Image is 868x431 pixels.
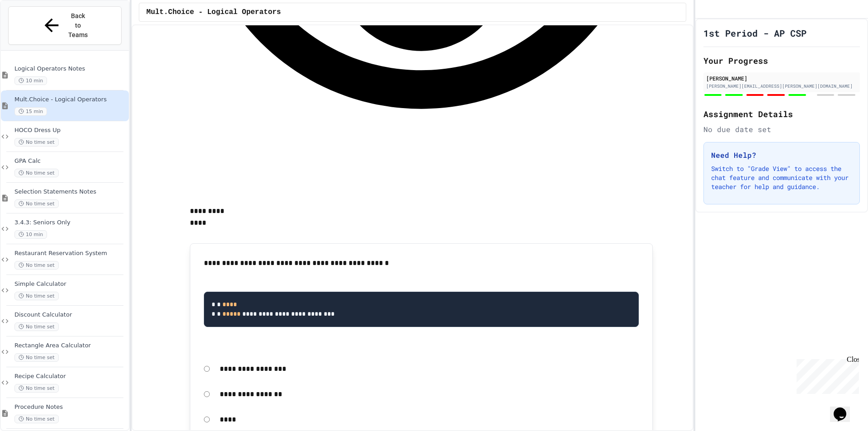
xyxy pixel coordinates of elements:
[14,384,59,393] span: No time set
[14,322,59,331] span: No time set
[14,261,59,270] span: No time set
[14,311,127,319] span: Discount Calculator
[703,27,807,39] h1: 1st Period - AP CSP
[8,6,122,45] button: Back to Teams
[14,65,127,73] span: Logical Operators Notes
[14,107,47,116] span: 15 min
[706,74,857,82] div: [PERSON_NAME]
[711,164,852,191] p: Switch to "Grade View" to access the chat feature and communicate with your teacher for help and ...
[14,280,127,288] span: Simple Calculator
[14,415,59,423] span: No time set
[67,11,89,40] span: Back to Teams
[146,7,281,18] span: Mult.Choice - Logical Operators
[14,127,127,134] span: HOCO Dress Up
[14,292,59,300] span: No time set
[14,219,127,227] span: 3.4.3: Seniors Only
[830,395,859,422] iframe: chat widget
[14,138,59,147] span: No time set
[703,108,860,120] h2: Assignment Details
[14,250,127,257] span: Restaurant Reservation System
[4,4,62,57] div: Chat with us now!Close
[14,403,127,411] span: Procedure Notes
[793,355,859,394] iframe: chat widget
[14,230,47,239] span: 10 min
[14,96,127,104] span: Mult.Choice - Logical Operators
[703,54,860,67] h2: Your Progress
[706,83,857,90] div: [PERSON_NAME][EMAIL_ADDRESS][PERSON_NAME][DOMAIN_NAME]
[14,76,47,85] span: 10 min
[711,150,852,161] h3: Need Help?
[14,342,127,350] span: Rectangle Area Calculator
[14,353,59,362] span: No time set
[703,124,860,135] div: No due date set
[14,199,59,208] span: No time set
[14,169,59,177] span: No time set
[14,157,127,165] span: GPA Calc
[14,373,127,380] span: Recipe Calculator
[14,188,127,196] span: Selection Statements Notes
